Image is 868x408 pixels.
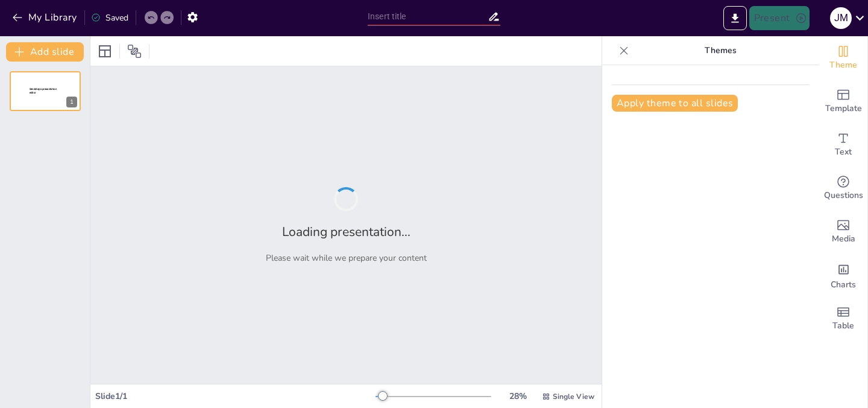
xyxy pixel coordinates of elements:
[127,44,142,59] span: Position
[831,278,856,292] span: Charts
[824,189,863,202] span: Questions
[634,36,807,65] p: Themes
[819,253,867,297] div: Add charts and graphs
[819,36,867,80] div: Change the overall theme
[368,8,488,25] input: Insert title
[95,390,376,402] div: Slide 1 / 1
[819,210,867,253] div: Add images, graphics, shapes or video
[612,95,738,112] button: Apply theme to all slides
[95,42,115,61] div: Layout
[819,123,867,167] div: Add text boxes
[829,59,857,72] span: Theme
[723,6,747,30] button: Export to PowerPoint
[503,390,532,402] div: 28 %
[819,297,867,340] div: Add a table
[66,97,77,107] div: 1
[825,102,862,115] span: Template
[819,167,867,210] div: Get real-time input from your audience
[749,6,810,30] button: Present
[553,392,594,401] span: Single View
[30,88,57,94] span: Sendsteps presentation editor
[830,7,852,29] div: J M
[266,252,427,264] p: Please wait while we prepare your content
[6,42,84,62] button: Add slide
[832,232,855,246] span: Media
[819,80,867,123] div: Add ready made slides
[832,319,854,333] span: Table
[9,8,82,27] button: My Library
[282,223,410,240] h2: Loading presentation...
[835,145,852,159] span: Text
[10,71,81,111] div: 1
[91,12,128,24] div: Saved
[830,6,852,30] button: J M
